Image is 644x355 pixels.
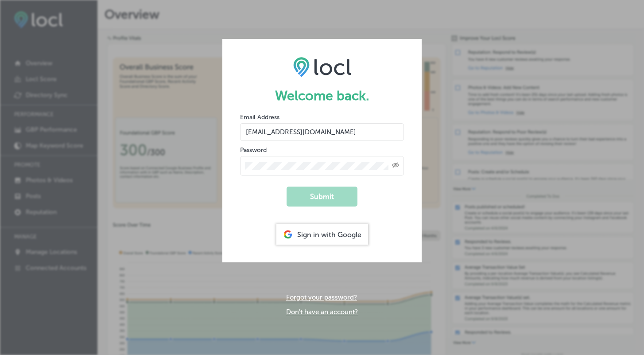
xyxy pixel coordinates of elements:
a: Don't have an account? [286,308,358,316]
div: Sign in with Google [276,224,368,245]
a: Forgot your password? [286,293,357,301]
span: Toggle password visibility [392,162,399,170]
h1: Welcome back. [240,88,404,104]
img: LOCL logo [293,57,351,77]
label: Password [240,146,267,154]
label: Email Address [240,113,279,121]
button: Submit [287,187,357,207]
